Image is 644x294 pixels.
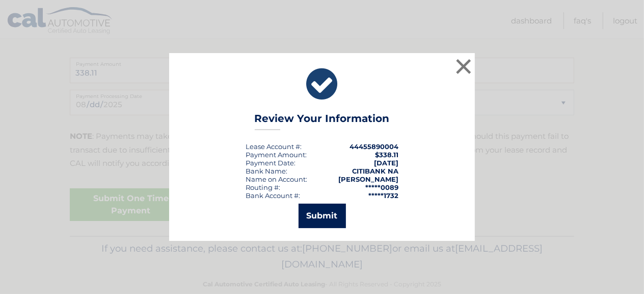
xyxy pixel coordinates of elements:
[374,159,398,167] span: [DATE]
[246,159,294,167] span: Payment Date
[352,167,398,175] strong: CITIBANK NA
[338,175,398,183] strong: [PERSON_NAME]
[246,191,300,200] div: Bank Account #:
[453,56,474,77] button: ×
[246,142,302,151] div: Lease Account #:
[246,183,280,191] div: Routing #:
[350,142,398,151] strong: 44455890004
[255,112,390,130] h3: Review Your Information
[375,151,398,159] span: $338.11
[246,151,307,159] div: Payment Amount:
[246,167,287,175] div: Bank Name:
[246,159,296,167] div: :
[299,204,346,228] button: Submit
[246,175,307,183] div: Name on Account:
